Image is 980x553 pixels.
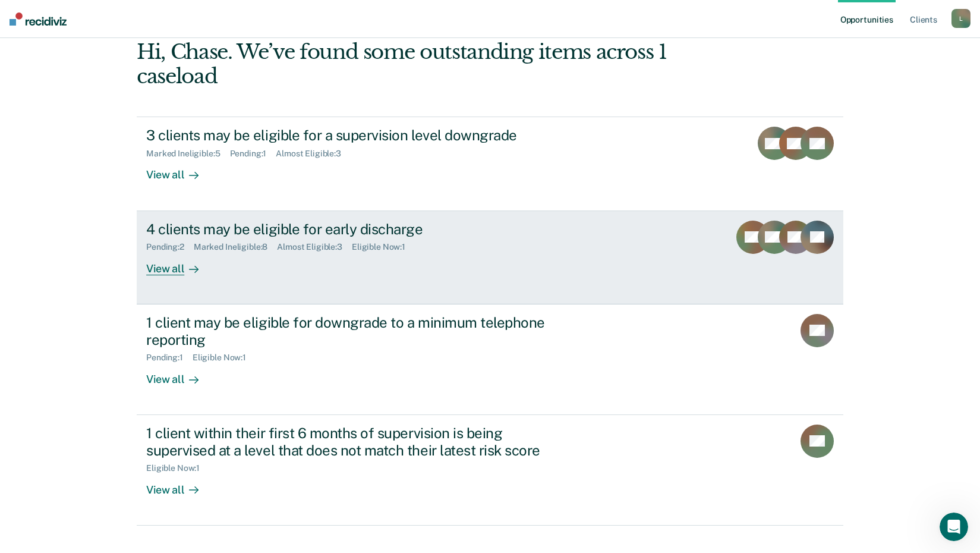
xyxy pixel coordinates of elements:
a: 1 client may be eligible for downgrade to a minimum telephone reportingPending:1Eligible Now:1Vie... [137,304,843,415]
a: 1 client within their first 6 months of supervision is being supervised at a level that does not ... [137,415,843,526]
div: Hi, Chase. We’ve found some outstanding items across 1 caseload [137,40,702,89]
div: Marked Ineligible : 8 [194,242,277,252]
button: L [951,9,970,28]
div: 1 client may be eligible for downgrade to a minimum telephone reporting [146,314,563,348]
div: View all [146,252,213,275]
iframe: Intercom live chat [940,513,968,541]
div: 3 clients may be eligible for a supervision level downgrade [146,127,563,144]
div: Almost Eligible : 3 [276,149,351,159]
div: 4 clients may be eligible for early discharge [146,221,563,238]
div: Pending : 2 [146,242,194,252]
div: Pending : 1 [230,149,276,159]
img: Recidiviz [10,12,67,26]
div: View all [146,363,213,386]
div: Eligible Now : 1 [352,242,415,252]
div: 1 client within their first 6 months of supervision is being supervised at a level that does not ... [146,425,563,459]
div: Eligible Now : 1 [146,463,209,473]
a: 3 clients may be eligible for a supervision level downgradeMarked Ineligible:5Pending:1Almost Eli... [137,117,843,210]
div: Marked Ineligible : 5 [146,149,229,159]
div: View all [146,473,213,497]
div: Pending : 1 [146,353,193,363]
div: View all [146,159,213,182]
a: 4 clients may be eligible for early dischargePending:2Marked Ineligible:8Almost Eligible:3Eligibl... [137,211,843,304]
div: Almost Eligible : 3 [277,242,352,252]
div: Eligible Now : 1 [193,353,256,363]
